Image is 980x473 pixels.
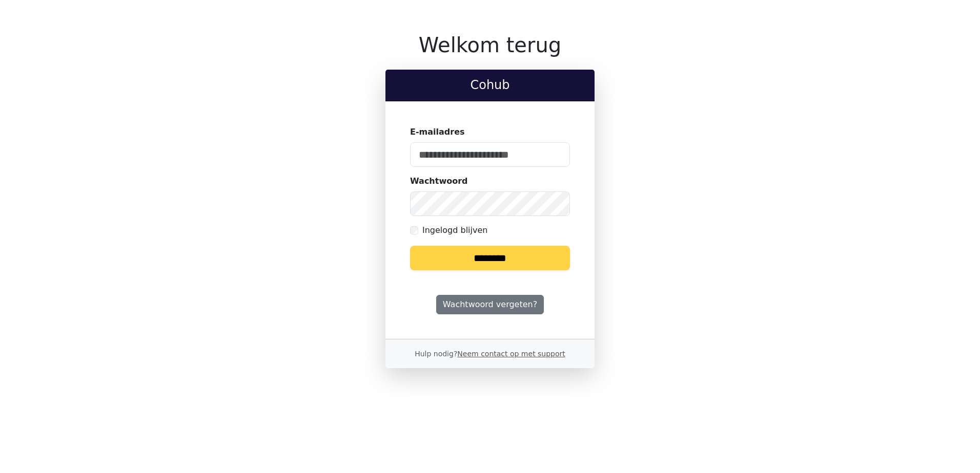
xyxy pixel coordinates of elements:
label: E-mailadres [410,126,465,138]
h2: Cohub [394,78,586,93]
label: Ingelogd blijven [422,224,487,236]
a: Wachtwoord vergeten? [436,295,544,314]
a: Neem contact op met support [457,350,565,358]
label: Wachtwoord [410,175,468,187]
small: Hulp nodig? [415,350,565,358]
h1: Welkom terug [385,33,595,57]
